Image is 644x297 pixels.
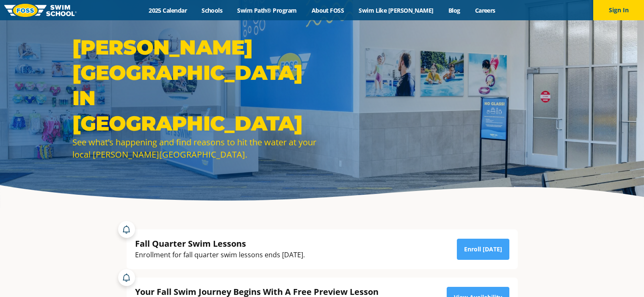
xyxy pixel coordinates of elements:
a: Schools [194,6,230,14]
h1: [PERSON_NAME][GEOGRAPHIC_DATA] in [GEOGRAPHIC_DATA] [72,35,318,136]
div: Fall Quarter Swim Lessons [135,238,305,249]
a: Careers [467,6,503,14]
a: About FOSS [304,6,351,14]
div: Enrollment for fall quarter swim lessons ends [DATE]. [135,249,305,261]
a: 2025 Calendar [141,6,194,14]
a: Enroll [DATE] [457,239,509,260]
a: Blog [441,6,467,14]
img: FOSS Swim School Logo [4,4,77,17]
div: See what’s happening and find reasons to hit the water at your local [PERSON_NAME][GEOGRAPHIC_DATA]. [72,136,318,161]
a: Swim Like [PERSON_NAME] [351,6,441,14]
a: Swim Path® Program [230,6,304,14]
